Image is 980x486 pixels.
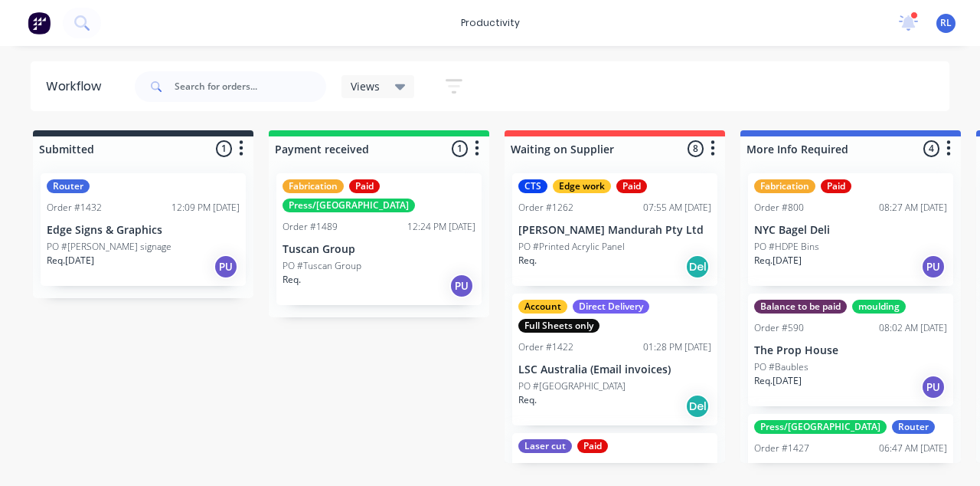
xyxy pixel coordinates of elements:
[754,321,804,335] div: Order #590
[879,201,947,215] div: 08:27 AM [DATE]
[349,179,380,193] div: Paid
[512,294,717,425] div: AccountDirect DeliveryFull Sheets onlyOrder #142201:28 PM [DATE]LSC Australia (Email invoices)PO ...
[754,201,804,215] div: Order #800
[283,199,415,212] div: Press/[GEOGRAPHIC_DATA]
[754,344,947,357] p: The Prop House
[892,420,935,434] div: Router
[821,179,851,193] div: Paid
[518,300,567,314] div: Account
[449,274,474,298] div: PU
[46,77,109,96] div: Workflow
[573,300,649,314] div: Direct Delivery
[616,179,647,193] div: Paid
[754,360,808,374] p: PO #Baubles
[754,254,802,268] p: Req. [DATE]
[518,179,547,193] div: CTS
[283,243,475,256] p: Tuscan Group
[512,173,717,286] div: CTSEdge workPaidOrder #126207:55 AM [DATE][PERSON_NAME] Mandurah Pty LtdPO #Printed Acrylic Panel...
[518,340,573,354] div: Order #1422
[940,16,952,30] span: RL
[28,11,51,34] img: Factory
[754,420,887,434] div: Press/[GEOGRAPHIC_DATA]
[754,442,809,455] div: Order #1427
[407,220,475,234] div: 12:24 PM [DATE]
[518,319,599,333] div: Full Sheets only
[518,201,573,215] div: Order #1262
[518,379,626,393] p: PO #[GEOGRAPHIC_DATA]
[47,201,102,215] div: Order #1432
[283,259,361,273] p: PO #Tuscan Group
[643,340,711,354] div: 01:28 PM [DATE]
[47,254,94,268] p: Req. [DATE]
[754,374,802,388] p: Req. [DATE]
[748,173,953,286] div: FabricationPaidOrder #80008:27 AM [DATE]NYC Bagel DeliPO #HDPE BinsReq.[DATE]PU
[518,224,711,237] p: [PERSON_NAME] Mandurah Pty Ltd
[518,461,568,475] div: Order #592
[921,254,946,279] div: PU
[214,254,238,279] div: PU
[47,179,90,193] div: Router
[453,11,528,34] div: productivity
[879,321,947,335] div: 08:02 AM [DATE]
[518,439,572,453] div: Laser cut
[879,442,947,455] div: 06:47 AM [DATE]
[518,363,711,376] p: LSC Australia (Email invoices)
[643,461,711,475] div: 08:21 AM [DATE]
[283,179,344,193] div: Fabrication
[351,78,380,94] span: Views
[47,240,171,254] p: PO #[PERSON_NAME] signage
[518,240,625,254] p: PO #Printed Acrylic Panel
[685,394,710,419] div: Del
[921,375,946,399] div: PU
[518,393,537,407] p: Req.
[553,179,611,193] div: Edge work
[754,300,847,314] div: Balance to be paid
[748,294,953,406] div: Balance to be paidmouldingOrder #59008:02 AM [DATE]The Prop HousePO #BaublesReq.[DATE]PU
[276,173,482,305] div: FabricationPaidPress/[GEOGRAPHIC_DATA]Order #148912:24 PM [DATE]Tuscan GroupPO #Tuscan GroupReq.PU
[577,439,608,453] div: Paid
[685,254,710,279] div: Del
[754,240,819,254] p: PO #HDPE Bins
[283,273,301,287] p: Req.
[47,224,240,237] p: Edge Signs & Graphics
[754,224,947,237] p: NYC Bagel Deli
[518,254,537,268] p: Req.
[41,173,246,286] div: RouterOrder #143212:09 PM [DATE]Edge Signs & GraphicsPO #[PERSON_NAME] signageReq.[DATE]PU
[852,300,906,314] div: moulding
[175,71,326,102] input: Search for orders...
[643,201,711,215] div: 07:55 AM [DATE]
[754,179,815,193] div: Fabrication
[171,201,240,215] div: 12:09 PM [DATE]
[283,220,338,234] div: Order #1489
